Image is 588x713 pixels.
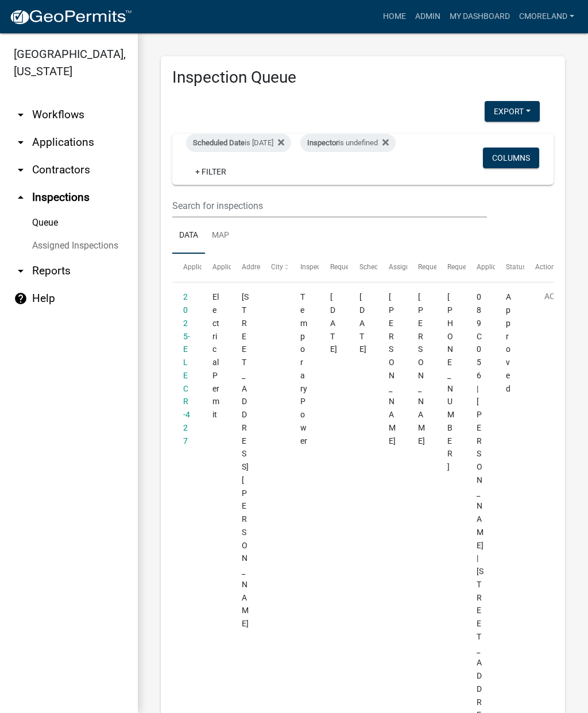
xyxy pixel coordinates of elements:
span: Lavoniah Sanders [418,292,425,445]
span: Application Description [477,263,549,271]
span: Electrical Permit [212,292,219,419]
div: is [DATE] [186,134,291,152]
input: Search for inspections [172,194,487,218]
button: Action [535,290,582,319]
span: Scheduled Time [359,263,409,271]
datatable-header-cell: Address [231,254,260,281]
i: arrow_drop_down [14,264,28,278]
span: 706-473-0916 [447,292,454,471]
div: is undefined [300,134,396,152]
span: Requestor Phone [447,263,500,271]
span: Status [506,263,526,271]
datatable-header-cell: Requestor Phone [436,254,466,281]
datatable-header-cell: Requested Date [319,254,348,281]
a: + Filter [186,161,235,182]
span: Temporary Power [300,292,307,445]
a: Admin [411,6,445,28]
datatable-header-cell: Application Type [202,254,231,281]
span: Requested Date [330,263,378,271]
span: Michele Rivera [389,292,396,445]
span: Inspector [307,138,338,147]
button: Columns [483,148,539,168]
datatable-header-cell: Status [495,254,524,281]
span: Actions [535,263,559,271]
span: Inspection Type [300,263,349,271]
span: Application Type [212,263,265,271]
datatable-header-cell: Requestor Name [407,254,436,281]
datatable-header-cell: Scheduled Time [348,254,377,281]
datatable-header-cell: Assigned Inspector [377,254,407,281]
span: Requestor Name [418,263,470,271]
div: [DATE] [359,290,367,356]
datatable-header-cell: Actions [524,254,554,281]
button: Export [485,101,540,122]
datatable-header-cell: City [260,254,289,281]
span: 111 CLOPTON DR [242,292,249,628]
a: 2025-ELECR-427 [183,292,190,445]
span: Assigned Inspector [389,263,448,271]
a: Home [378,6,411,28]
i: help [14,292,28,305]
a: My Dashboard [445,6,514,28]
span: 08/06/2025 [330,292,337,354]
i: arrow_drop_down [14,163,28,177]
datatable-header-cell: Application [172,254,202,281]
i: arrow_drop_down [14,108,28,122]
a: Data [172,218,205,254]
span: City [271,263,283,271]
span: Address [242,263,267,271]
datatable-header-cell: Inspection Type [289,254,319,281]
i: arrow_drop_down [14,135,28,149]
span: Application [183,263,219,271]
a: cmoreland [514,6,579,28]
i: arrow_drop_up [14,191,28,204]
a: Map [205,218,236,254]
span: Scheduled Date [193,138,245,147]
h3: Inspection Queue [172,68,554,87]
span: Approved [506,292,511,393]
datatable-header-cell: Application Description [466,254,495,281]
